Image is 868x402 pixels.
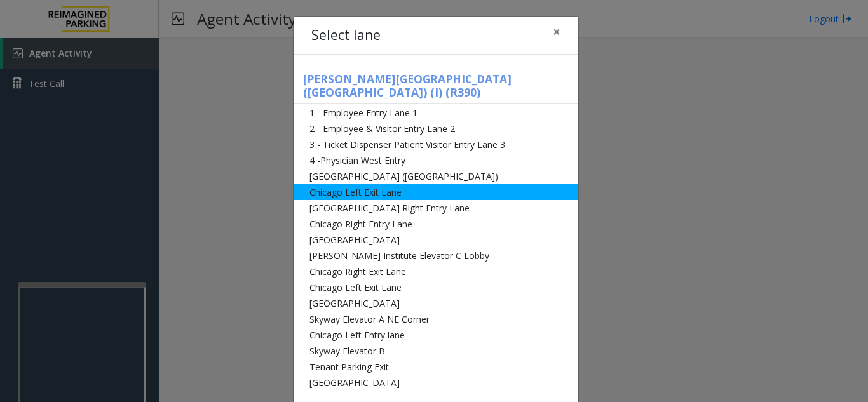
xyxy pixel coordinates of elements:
li: [PERSON_NAME] Institute Elevator C Lobby [294,248,578,264]
span: × [553,23,560,41]
h5: [PERSON_NAME][GEOGRAPHIC_DATA] ([GEOGRAPHIC_DATA]) (I) (R390) [294,72,578,104]
li: Chicago Right Entry Lane [294,216,578,232]
li: [GEOGRAPHIC_DATA] ([GEOGRAPHIC_DATA]) [294,168,578,184]
li: [GEOGRAPHIC_DATA] [294,375,578,391]
li: [GEOGRAPHIC_DATA] [294,295,578,311]
li: Tenant Parking Exit [294,359,578,375]
li: 3 - Ticket Dispenser Patient Visitor Entry Lane 3 [294,137,578,152]
li: Chicago Left Entry lane [294,327,578,343]
button: Close [544,17,569,48]
li: 1 - Employee Entry Lane 1 [294,105,578,121]
li: Chicago Left Exit Lane [294,184,578,200]
li: [GEOGRAPHIC_DATA] Right Entry Lane [294,200,578,216]
li: [GEOGRAPHIC_DATA] [294,232,578,248]
li: Chicago Right Exit Lane [294,264,578,279]
li: Chicago Left Exit Lane [294,279,578,295]
li: Skyway Elevator B [294,343,578,359]
li: 2 - Employee & Visitor Entry Lane 2 [294,121,578,137]
h4: Select lane [311,25,381,46]
li: Skyway Elevator A NE Corner [294,311,578,327]
li: 4 -Physician West Entry [294,152,578,168]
